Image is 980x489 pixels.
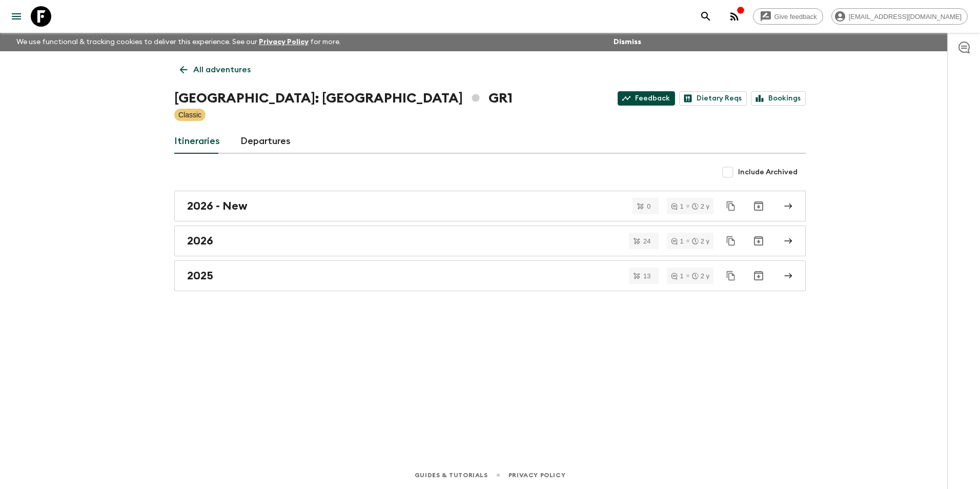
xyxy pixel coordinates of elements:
[671,203,683,210] div: 1
[6,6,27,27] button: menu
[240,129,291,154] a: Departures
[187,269,213,282] h2: 2025
[12,33,345,51] p: We use functional & tracking cookies to deliver this experience. See our for more.
[748,196,769,216] button: Archive
[611,35,644,49] button: Dismiss
[415,470,488,481] a: Guides & Tutorials
[751,91,806,106] a: Bookings
[671,238,683,244] div: 1
[679,91,747,106] a: Dietary Reqs
[187,234,213,248] h2: 2026
[738,167,798,177] span: Include Archived
[692,238,709,244] div: 2 y
[174,59,256,80] a: All adventures
[696,6,716,27] button: search adventures
[187,199,248,213] h2: 2026 - New
[843,13,967,21] span: [EMAIL_ADDRESS][DOMAIN_NAME]
[174,226,806,256] a: 2026
[174,191,806,221] a: 2026 - New
[174,88,513,109] h1: [GEOGRAPHIC_DATA]: [GEOGRAPHIC_DATA] GR1
[722,267,740,285] button: Duplicate
[722,232,740,250] button: Duplicate
[692,203,709,210] div: 2 y
[641,203,657,210] span: 0
[618,91,675,106] a: Feedback
[508,470,565,481] a: Privacy Policy
[671,273,683,279] div: 1
[753,8,823,25] a: Give feedback
[193,64,251,76] p: All adventures
[692,273,709,279] div: 2 y
[831,8,968,25] div: [EMAIL_ADDRESS][DOMAIN_NAME]
[748,266,769,286] button: Archive
[769,13,823,21] span: Give feedback
[637,273,657,279] span: 13
[637,238,657,244] span: 24
[174,260,806,291] a: 2025
[722,197,740,215] button: Duplicate
[748,231,769,251] button: Archive
[178,110,201,120] p: Classic
[259,38,309,46] a: Privacy Policy
[174,129,220,154] a: Itineraries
